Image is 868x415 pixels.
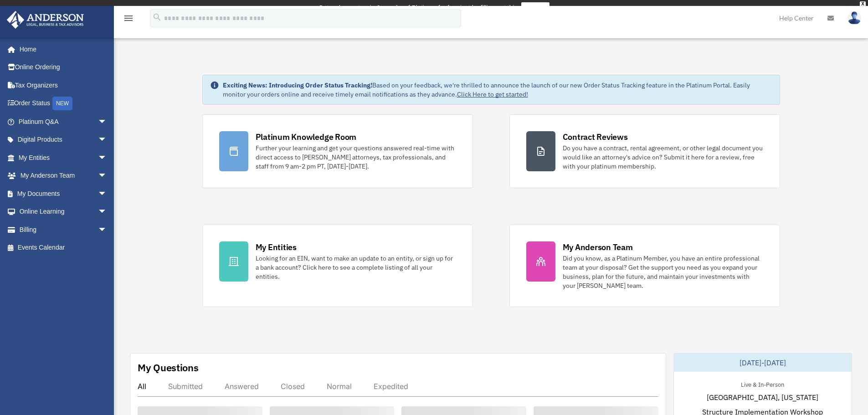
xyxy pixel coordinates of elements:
[6,94,121,113] a: Order StatusNEW
[6,167,121,185] a: My Anderson Teamarrow_drop_down
[6,220,121,239] a: Billingarrow_drop_down
[138,382,146,391] div: All
[6,40,116,58] a: Home
[223,81,772,99] div: Based on your feedback, we're thrilled to announce the launch of our new Order Status Tracking fe...
[6,113,121,131] a: Platinum Q&Aarrow_drop_down
[847,11,861,25] img: User Pic
[152,12,162,22] i: search
[256,241,297,253] div: My Entities
[202,225,473,307] a: My Entities Looking for an EIN, want to make an update to an entity, or sign up for a bank accoun...
[6,203,121,221] a: Online Learningarrow_drop_down
[374,382,408,391] div: Expedited
[457,90,528,98] a: Click Here to get started!
[98,220,116,239] span: arrow_drop_down
[98,149,116,167] span: arrow_drop_down
[6,76,121,94] a: Tax Organizers
[202,114,473,188] a: Platinum Knowledge Room Further your learning and get your questions answered real-time with dire...
[138,361,199,374] div: My Questions
[256,143,456,171] div: Further your learning and get your questions answered real-time with direct access to [PERSON_NAM...
[509,225,780,307] a: My Anderson Team Did you know, as a Platinum Member, you have an entire professional team at your...
[6,58,121,77] a: Online Ordering
[6,184,121,203] a: My Documentsarrow_drop_down
[563,254,763,290] div: Did you know, as a Platinum Member, you have an entire professional team at your disposal? Get th...
[674,354,852,372] div: [DATE]-[DATE]
[707,392,818,403] span: [GEOGRAPHIC_DATA], [US_STATE]
[98,184,116,203] span: arrow_drop_down
[98,131,116,149] span: arrow_drop_down
[734,379,791,389] div: Live & In-Person
[6,149,121,167] a: My Entitiesarrow_drop_down
[4,11,87,29] img: Anderson Advisors Platinum Portal
[6,131,121,149] a: Digital Productsarrow_drop_down
[318,2,518,13] div: Get a chance to win 6 months of Platinum for free just by filling out this
[52,97,72,110] div: NEW
[256,131,357,143] div: Platinum Knowledge Room
[563,131,628,143] div: Contract Reviews
[281,382,305,391] div: Closed
[6,239,121,257] a: Events Calendar
[223,81,372,89] strong: Exciting News: Introducing Order Status Tracking!
[256,254,456,281] div: Looking for an EIN, want to make an update to an entity, or sign up for a bank account? Click her...
[521,2,550,13] a: survey
[98,203,116,221] span: arrow_drop_down
[98,167,116,185] span: arrow_drop_down
[563,143,763,171] div: Do you have a contract, rental agreement, or other legal document you would like an attorney's ad...
[860,1,866,7] div: close
[98,113,116,131] span: arrow_drop_down
[509,114,780,188] a: Contract Reviews Do you have a contract, rental agreement, or other legal document you would like...
[123,13,134,24] i: menu
[327,382,352,391] div: Normal
[123,16,134,24] a: menu
[563,241,633,253] div: My Anderson Team
[225,382,259,391] div: Answered
[168,382,203,391] div: Submitted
